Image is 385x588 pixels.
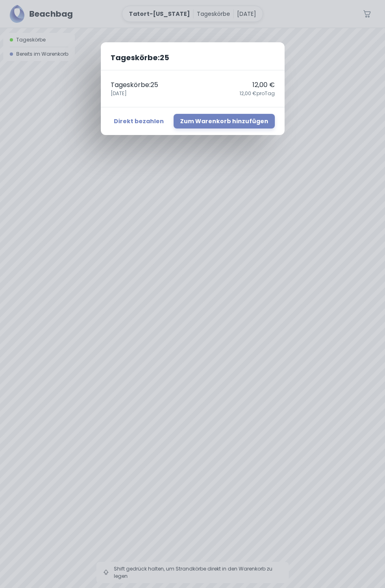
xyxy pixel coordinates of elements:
h2: Tageskörbe : 25 [101,42,285,70]
p: Tageskörbe : 25 [111,80,158,90]
p: 12,00 € [252,80,275,90]
button: Direkt bezahlen [111,114,167,128]
button: Zum Warenkorb hinzufügen [174,114,275,128]
span: 12,00 € pro Tag [239,90,275,97]
span: [DATE] [111,90,127,97]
